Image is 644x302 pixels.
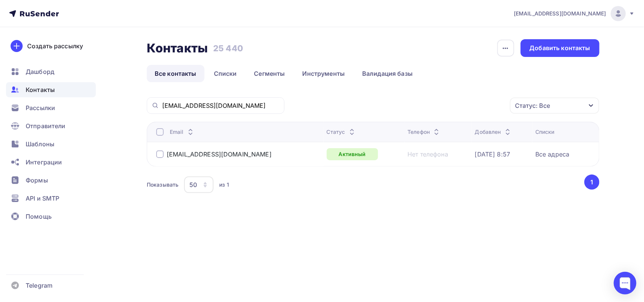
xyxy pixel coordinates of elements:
a: Дашборд [6,64,96,79]
div: Добавить контакты [530,44,590,52]
span: Формы [26,176,48,185]
span: API и SMTP [26,194,59,203]
button: 50 [184,176,214,193]
div: Email [170,128,195,136]
a: Контакты [6,82,96,97]
a: Формы [6,173,96,188]
button: Статус: Все [510,97,599,114]
a: [EMAIL_ADDRESS][DOMAIN_NAME] [167,150,272,158]
a: Списки [206,65,245,82]
ul: Pagination [583,175,600,190]
button: Go to page 1 [584,175,599,190]
div: 50 [189,180,197,189]
span: Telegram [26,281,52,290]
div: Показывать [147,181,178,189]
div: Статус: Все [515,101,550,110]
div: из 1 [219,181,229,189]
div: Телефон [407,128,441,136]
span: [EMAIL_ADDRESS][DOMAIN_NAME] [514,10,606,17]
a: Отправители [6,118,96,133]
a: Инструменты [295,65,353,82]
a: Все контакты [147,65,204,82]
a: Валидация базы [354,65,421,82]
a: Нет телефона [407,150,448,158]
input: Поиск [162,101,280,110]
a: [DATE] 8:57 [475,150,510,158]
a: Активный [327,148,378,160]
span: Шаблоны [26,140,54,149]
a: Все адреса [535,150,569,158]
span: Рассылки [26,103,55,112]
span: Дашборд [26,67,54,76]
span: Отправители [26,121,66,130]
h2: Контакты [147,41,208,56]
div: Создать рассылку [27,41,83,51]
span: Интеграции [26,158,62,167]
div: Списки [535,128,555,136]
a: [EMAIL_ADDRESS][DOMAIN_NAME] [514,6,635,21]
a: Сегменты [246,65,293,82]
div: Добавлен [475,128,512,136]
div: Статус [327,128,357,136]
a: Шаблоны [6,136,96,152]
a: Рассылки [6,100,96,115]
h3: 25 440 [213,43,243,54]
span: Помощь [26,212,52,221]
span: Контакты [26,85,55,94]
